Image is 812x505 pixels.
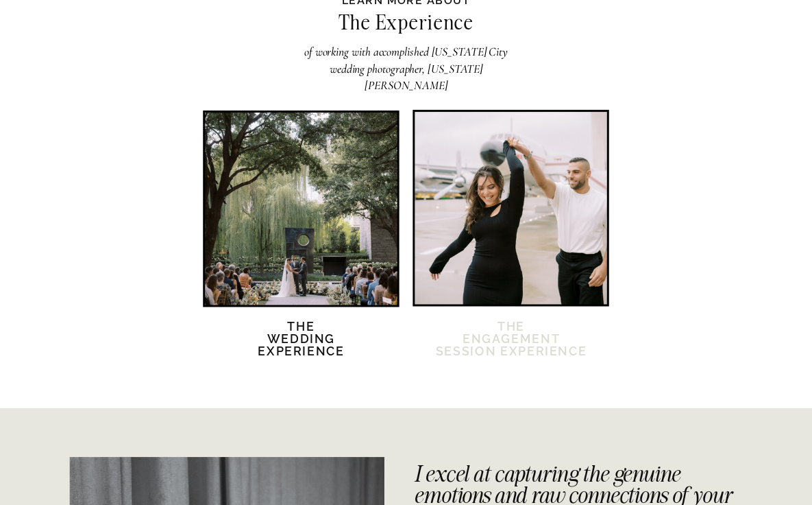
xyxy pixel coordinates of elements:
[434,321,588,374] h2: The Engagement session Experience
[434,321,588,374] a: TheEngagement session Experience
[260,12,552,39] h2: The Experience
[243,321,360,374] a: TheWedding Experience
[297,44,515,77] h2: of working with accomplished [US_STATE] City wedding photographer, [US_STATE][PERSON_NAME]
[243,321,360,374] h2: The Wedding Experience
